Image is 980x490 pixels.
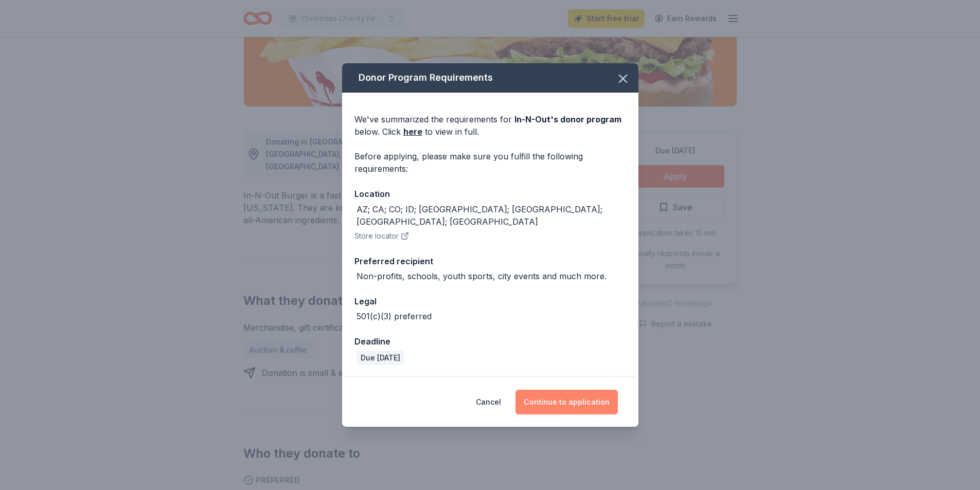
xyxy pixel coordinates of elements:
[354,187,626,201] div: Location
[403,125,422,138] a: here
[354,113,626,138] div: We've summarized the requirements for below. Click to view in full.
[357,203,626,228] div: AZ; CA; CO; ID; [GEOGRAPHIC_DATA]; [GEOGRAPHIC_DATA]; [GEOGRAPHIC_DATA]; [GEOGRAPHIC_DATA]
[515,390,618,414] button: Continue to application
[354,230,409,242] button: Store locator
[354,150,626,175] div: Before applying, please make sure you fulfill the following requirements:
[342,63,638,93] div: Donor Program Requirements
[357,351,404,365] div: Due [DATE]
[357,310,432,322] div: 501(c)(3) preferred
[514,114,621,124] span: In-N-Out 's donor program
[354,255,626,268] div: Preferred recipient
[476,390,501,414] button: Cancel
[354,295,626,308] div: Legal
[357,270,607,282] div: Non-profits, schools, youth sports, city events and much more.
[354,335,626,348] div: Deadline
